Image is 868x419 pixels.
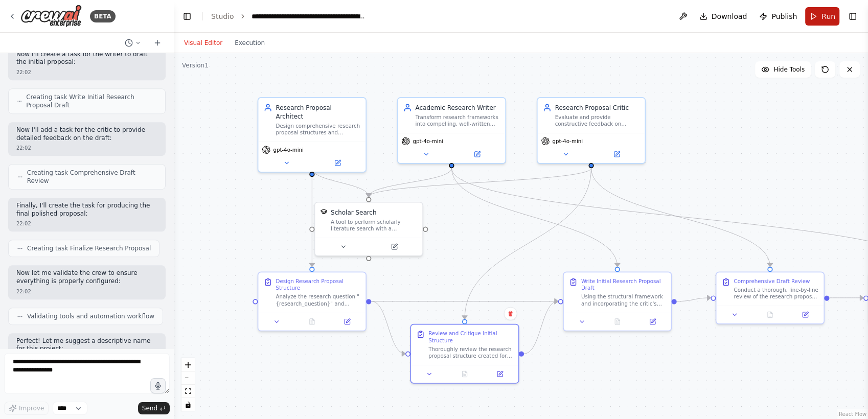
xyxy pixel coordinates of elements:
button: fit view [181,385,195,398]
div: Research Proposal ArchitectDesign comprehensive research proposal structures and frameworks for {... [258,97,367,173]
g: Edge from e4f50416-43ca-420b-96d5-81aa5d40ba62 to 1998231f-2849-446b-8521-f80f1698b6a5 [364,168,596,197]
div: Review and Critique Initial Structure [428,330,513,344]
button: Open in side panel [313,158,362,168]
g: Edge from dcd82777-d74a-4161-b0b2-0f287c2b46b2 to c99e863a-c9e1-4ac4-ad72-715f9ef4224b [677,293,711,306]
span: Improve [19,404,44,412]
img: Logo [20,5,82,28]
div: 22:02 [16,288,157,295]
div: Design Research Proposal Structure [276,277,360,291]
g: Edge from 6d603833-f79a-4e56-9bed-09ebe9441898 to 1998231f-2849-446b-8521-f80f1698b6a5 [364,168,456,197]
g: Edge from c97ab21e-3496-4dc2-a297-20279b56a818 to dcd82777-d74a-4161-b0b2-0f287c2b46b2 [372,297,558,306]
p: Now I'll add a task for the critic to provide detailed feedback on the draft: [16,126,157,142]
div: Research Proposal CriticEvaluate and provide constructive feedback on research proposals for {res... [537,97,646,164]
span: Hide Tools [773,65,805,74]
g: Edge from e4f50416-43ca-420b-96d5-81aa5d40ba62 to c99e863a-c9e1-4ac4-ad72-715f9ef4224b [587,168,774,267]
div: Write Initial Research Proposal Draft [581,277,666,291]
button: zoom in [181,358,195,371]
div: Transform research frameworks into compelling, well-written research proposals for {research_ques... [416,113,500,127]
button: Open in side panel [637,316,668,327]
g: Edge from 983e198b-c628-4885-881b-3b2819fa798e to dcd82777-d74a-4161-b0b2-0f287c2b46b2 [524,297,558,358]
button: Improve [4,402,49,415]
button: Visual Editor [178,37,229,49]
div: Analyze the research question "{research_question}" and design a comprehensive research proposal ... [276,293,360,307]
div: Conduct a thorough, line-by-line review of the research proposal draft for "{research_question}".... [734,286,818,300]
div: 22:02 [16,68,157,76]
div: 22:02 [16,220,157,227]
div: Design Research Proposal StructureAnalyze the research question "{research_question}" and design ... [258,271,367,331]
button: Start a new chat [149,37,166,49]
div: Scholar Search [331,208,376,217]
button: Download [695,7,751,26]
button: No output available [751,310,788,320]
span: Creating task Write Initial Research Proposal Draft [26,93,157,109]
button: Open in side panel [370,242,419,252]
button: Open in side panel [790,310,820,320]
span: gpt-4o-mini [552,137,583,145]
button: Show right sidebar [846,9,860,24]
button: Click to speak your automation idea [150,378,166,393]
nav: breadcrumb [211,11,367,21]
p: Now let me validate the crew to ensure everything is properly configured: [16,269,157,285]
div: BETA [90,10,116,22]
p: Now I'll create a task for the writer to draft the initial proposal: [16,51,157,66]
span: Send [142,404,157,412]
div: Design comprehensive research proposal structures and frameworks for {research_question}, ensurin... [276,123,360,136]
div: SerplyScholarSearchToolScholar SearchA tool to perform scholarly literature search with a search_... [314,202,423,257]
span: Validating tools and automation workflow [27,312,154,320]
span: Download [712,11,747,21]
button: Open in side panel [332,316,362,327]
button: No output available [446,369,483,379]
div: Research Proposal Architect [276,103,360,121]
div: Evaluate and provide constructive feedback on research proposals for {research_question}, identif... [555,113,640,127]
div: Academic Research WriterTransform research frameworks into compelling, well-written research prop... [397,97,506,164]
button: toggle interactivity [181,398,195,411]
span: gpt-4o-mini [273,146,304,153]
button: Send [138,402,170,414]
button: Execution [229,37,271,49]
button: Open in side panel [592,149,641,159]
g: Edge from aed191a2-8013-4dc1-a62f-b7e7ee4c9e12 to c97ab21e-3496-4dc2-a297-20279b56a818 [308,168,316,267]
div: Using the structural framework and incorporating the critic's feedback, write a comprehensive fir... [581,293,666,307]
p: Perfect! Let me suggest a descriptive name for this project: [16,337,157,353]
g: Edge from e4f50416-43ca-420b-96d5-81aa5d40ba62 to 983e198b-c628-4885-881b-3b2819fa798e [460,168,596,319]
div: Research Proposal Critic [555,103,640,112]
span: gpt-4o-mini [413,137,443,145]
a: Studio [211,12,234,20]
button: Publish [755,7,801,26]
div: Review and Critique Initial StructureThoroughly review the research proposal structure created fo... [410,324,519,384]
g: Edge from c99e863a-c9e1-4ac4-ad72-715f9ef4224b to 893256a5-3f68-4c41-9f2c-b552501f425c [829,293,863,302]
span: Creating task Comprehensive Draft Review [27,169,157,185]
button: Switch to previous chat [121,37,145,49]
p: Finally, I'll create the task for producing the final polished proposal: [16,202,157,218]
button: Open in side panel [485,369,515,379]
a: React Flow attribution [839,411,866,417]
div: Thoroughly review the research proposal structure created for "{research_question}". Analyze the ... [428,345,513,359]
img: SerplyScholarSearchTool [320,208,327,215]
div: React Flow controls [181,358,195,411]
span: Publish [771,11,797,21]
g: Edge from 6d603833-f79a-4e56-9bed-09ebe9441898 to dcd82777-d74a-4161-b0b2-0f287c2b46b2 [447,168,622,267]
button: Hide left sidebar [180,9,194,24]
div: Comprehensive Draft ReviewConduct a thorough, line-by-line review of the research proposal draft ... [716,271,825,324]
button: Run [805,7,839,26]
span: Creating task Finalize Research Proposal [27,244,151,252]
g: Edge from aed191a2-8013-4dc1-a62f-b7e7ee4c9e12 to 1998231f-2849-446b-8521-f80f1698b6a5 [308,168,373,197]
div: Comprehensive Draft Review [734,277,810,285]
button: zoom out [181,371,195,385]
div: A tool to perform scholarly literature search with a search_query. [331,218,417,232]
div: 22:02 [16,144,157,152]
div: Write Initial Research Proposal DraftUsing the structural framework and incorporating the critic'... [563,271,672,331]
button: No output available [599,316,635,327]
button: Hide Tools [755,61,811,78]
g: Edge from c97ab21e-3496-4dc2-a297-20279b56a818 to 983e198b-c628-4885-881b-3b2819fa798e [372,297,405,358]
span: Run [821,11,835,21]
button: Open in side panel [452,149,501,159]
div: Version 1 [182,61,209,69]
div: Academic Research Writer [416,103,500,112]
button: No output available [293,316,330,327]
button: Delete node [504,307,517,320]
